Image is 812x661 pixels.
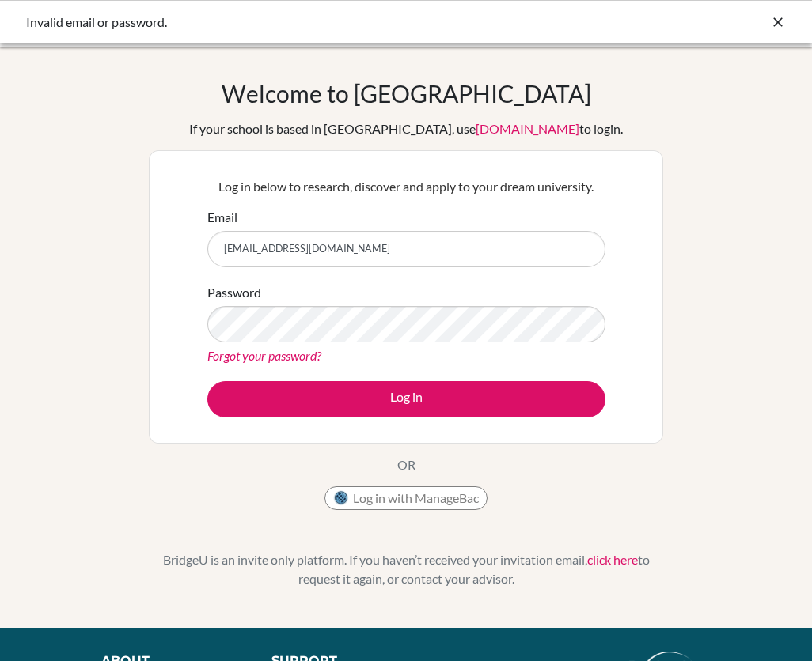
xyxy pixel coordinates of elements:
div: Invalid email or password. [26,13,548,32]
button: Log in with ManageBac [324,486,488,510]
p: OR [397,455,415,474]
button: Log in [207,381,605,417]
p: BridgeU is an invite only platform. If you haven’t received your invitation email, to request it ... [149,550,663,588]
label: Password [207,283,261,302]
a: click here [587,552,638,567]
a: Forgot your password? [207,348,321,363]
h1: Welcome to [GEOGRAPHIC_DATA] [222,79,591,108]
div: If your school is based in [GEOGRAPHIC_DATA], use to login. [189,119,623,138]
label: Email [207,208,237,227]
a: [DOMAIN_NAME] [476,121,579,136]
p: Log in below to research, discover and apply to your dream university. [207,177,605,196]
